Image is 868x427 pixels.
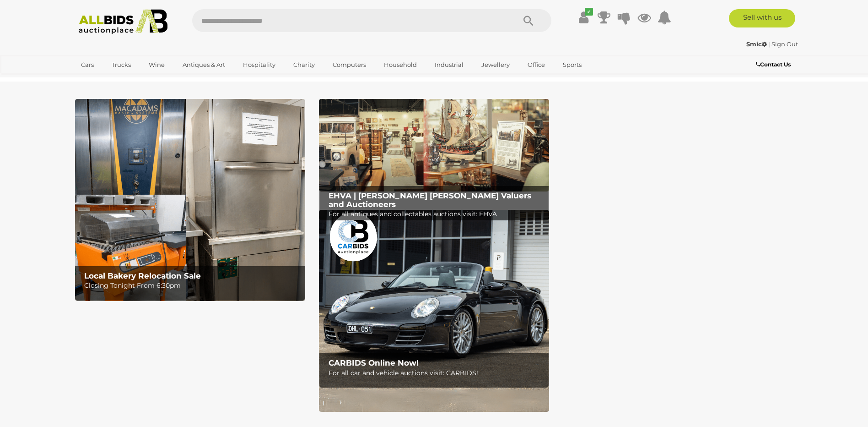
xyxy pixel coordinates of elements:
a: Computers [327,57,372,72]
span: | [768,40,770,48]
a: Jewellery [475,57,516,72]
b: EHVA | [PERSON_NAME] [PERSON_NAME] Valuers and Auctioneers [329,191,531,209]
a: Charity [287,57,321,72]
a: Antiques & Art [177,57,231,72]
a: Cars [75,57,100,72]
a: Hospitality [237,57,281,72]
a: Sports [557,57,588,72]
a: EHVA | Evans Hastings Valuers and Auctioneers EHVA | [PERSON_NAME] [PERSON_NAME] Valuers and Auct... [319,99,549,192]
p: For all antiques and collectables auctions visit: EHVA [329,208,544,220]
img: Local Bakery Relocation Sale [75,99,305,301]
a: Office [522,57,551,72]
img: EHVA | Evans Hastings Valuers and Auctioneers [319,99,549,192]
a: [GEOGRAPHIC_DATA] [75,72,152,88]
button: Search [506,9,551,32]
img: CARBIDS Online Now! [319,210,549,412]
a: Wine [143,57,171,72]
p: Closing Tonight From 6:30pm [84,280,300,291]
a: Trucks [106,57,137,72]
img: Allbids.com.au [74,9,173,34]
a: Contact Us [756,60,793,70]
b: Contact Us [756,61,791,68]
b: Local Bakery Relocation Sale [84,271,201,280]
i: ✔ [585,8,593,16]
b: CARBIDS Online Now! [329,358,419,367]
p: For all car and vehicle auctions visit: CARBIDS! [329,367,544,379]
a: CARBIDS Online Now! CARBIDS Online Now! For all car and vehicle auctions visit: CARBIDS! [319,210,549,412]
strong: Smic [746,40,767,48]
a: Household [378,57,423,72]
a: Industrial [429,57,469,72]
a: Local Bakery Relocation Sale Local Bakery Relocation Sale Closing Tonight From 6:30pm [75,99,305,301]
a: Smic [746,40,768,48]
a: ✔ [577,9,591,26]
a: Sign Out [771,40,798,48]
a: Sell with us [729,9,795,27]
